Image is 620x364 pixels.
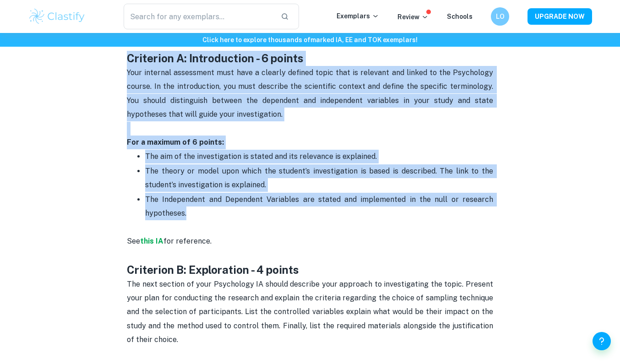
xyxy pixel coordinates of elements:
[397,12,429,22] p: Review
[495,11,506,22] h6: LO
[124,4,273,29] input: Search for any exemplars...
[447,13,473,20] a: Schools
[337,11,379,21] p: Exemplars
[127,52,304,65] strong: Criterion A: Introduction - 6 points
[491,7,509,26] button: LO
[528,8,592,25] button: UPGRADE NOW
[593,332,611,350] button: Help and Feedback
[140,237,163,245] a: this IA
[127,280,495,344] span: The next section of your Psychology IA should describe your approach to investigating the topic. ...
[145,167,495,189] span: The theory or model upon which the student’s investigation is based is described. The link to the...
[127,68,495,119] span: Your internal assessment must have a clearly defined topic that is relevant and linked to the Psy...
[127,138,224,147] strong: For a maximum of 6 points:
[127,237,140,245] span: See
[145,195,495,217] span: The Independent and Dependent Variables are stated and implemented in the null or research hypoth...
[2,35,618,45] h6: Click here to explore thousands of marked IA, EE and TOK exemplars !
[127,263,299,276] strong: Criterion B: Exploration - 4 points
[28,7,86,26] img: Clastify logo
[163,237,212,245] span: for reference.
[145,152,377,161] span: The aim of the investigation is stated and its relevance is explained.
